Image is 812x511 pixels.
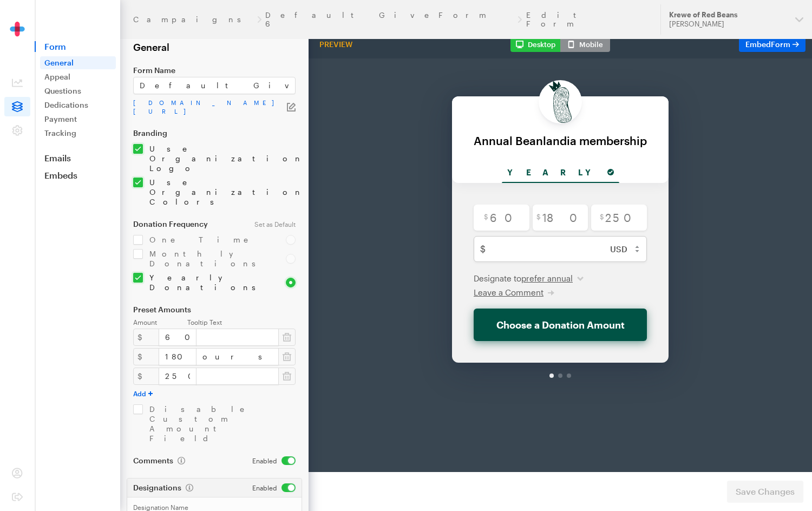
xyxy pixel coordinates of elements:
[187,318,296,326] label: Tooltip Text
[669,10,787,19] div: Krewe of Red Beans
[315,40,357,49] div: Preview
[133,456,185,465] label: Comments
[133,348,159,365] div: $
[133,305,296,314] label: Preset Amounts
[133,41,296,53] h2: General
[143,178,296,207] label: Use Organization Colors
[660,4,812,35] button: Krewe of Red Beans [PERSON_NAME]
[133,99,287,116] a: [DOMAIN_NAME][URL]
[40,84,116,97] a: Questions
[191,214,364,225] div: Designate to
[133,368,159,385] div: $
[133,329,159,346] div: $
[265,11,513,28] a: Default GiveForm 6
[191,250,364,283] button: Choose a Donation Amount
[133,389,153,398] button: Add
[40,113,116,126] a: Payment
[669,19,787,29] div: [PERSON_NAME]
[35,170,120,181] a: Embeds
[143,144,296,173] label: Use Organization Logo
[745,40,790,49] span: Embed
[40,99,116,112] a: Dedications
[133,318,187,326] label: Amount
[133,220,241,228] label: Donation Frequency
[560,37,610,52] button: Mobile
[133,483,239,492] div: Designations
[191,228,271,239] button: Leave a Comment
[35,153,120,163] a: Emails
[35,41,120,52] span: Form
[191,229,260,239] span: Leave a Comment
[180,76,375,88] div: Annual Beanlandia membership
[771,40,790,49] span: Form
[40,127,116,140] a: Tracking
[133,15,253,24] a: Campaigns
[248,220,302,228] div: Set as Default
[40,56,116,69] a: General
[133,129,296,137] label: Branding
[133,66,296,75] label: Form Name
[40,70,116,83] a: Appeal
[739,37,806,52] a: EmbedForm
